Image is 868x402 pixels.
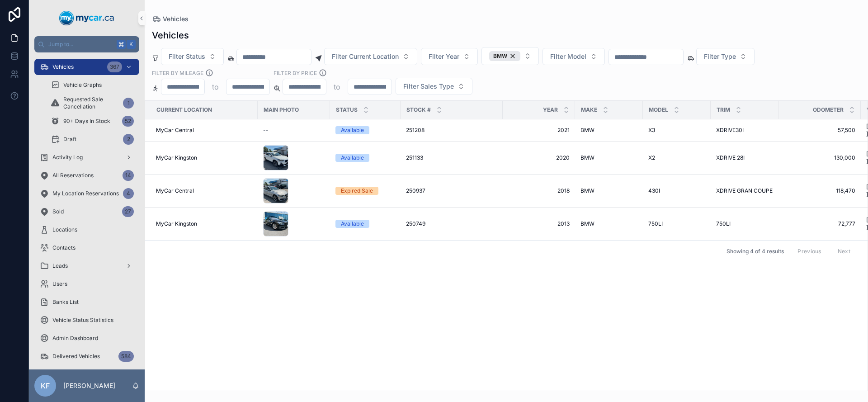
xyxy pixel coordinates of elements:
span: MyCar Kingston [156,220,197,227]
span: Stock # [406,106,431,114]
p: to [212,81,219,92]
div: 2 [123,134,134,145]
span: 90+ Days In Stock [63,118,110,125]
span: Vehicle Status Statistics [52,317,113,324]
a: X2 [648,154,705,161]
span: Vehicle Graphs [63,81,102,89]
span: Sold [52,208,64,215]
div: Available [341,126,364,134]
a: BMW [580,187,637,194]
a: Users [34,276,139,292]
span: Filter Status [169,52,205,61]
a: MyCar Central [156,187,252,194]
a: 251208 [406,127,497,134]
span: X2 [648,154,655,161]
button: Select Button [396,78,472,95]
span: X3 [648,127,655,134]
a: 2020 [508,154,570,161]
span: Trim [717,106,730,114]
span: MyCar Kingston [156,154,197,161]
button: Select Button [421,48,478,65]
a: Delivered Vehicles584 [34,348,139,364]
span: XDRIVE 28I [716,154,745,161]
a: MyCar Kingston [156,220,252,227]
a: Expired Sale [335,187,395,195]
label: FILTER BY PRICE [274,69,317,77]
p: to [334,81,340,92]
span: Main Photo [264,106,299,114]
span: XDRIVE GRAN COUPE [716,187,773,194]
div: 367 [107,61,122,72]
a: Leads [34,258,139,274]
span: Banks List [52,298,79,306]
button: Unselect 35 [489,51,520,61]
a: Activity Log [34,149,139,166]
span: XDRIVE30I [716,127,744,134]
a: Available [335,220,395,228]
span: Showing 4 of 4 results [726,248,784,255]
span: Locations [52,226,77,233]
a: BMW [580,154,637,161]
span: Contacts [52,244,75,251]
a: 750LI [648,220,705,227]
div: 27 [122,206,134,217]
span: Users [52,280,67,288]
span: MyCar Central [156,127,194,134]
span: BMW [493,52,507,60]
div: 1 [123,98,134,109]
a: 118,470 [784,187,855,194]
a: 90+ Days In Stock52 [45,113,139,129]
span: -- [263,127,269,134]
span: Delivered Vehicles [52,353,100,360]
span: 251133 [406,154,423,161]
span: Make [581,106,597,114]
button: Select Button [481,47,539,65]
a: 430I [648,187,705,194]
div: Expired Sale [341,187,373,195]
span: Activity Log [52,154,83,161]
a: Admin Dashboard [34,330,139,346]
span: Filter Type [704,52,736,61]
p: [PERSON_NAME] [63,381,115,390]
a: X3 [648,127,705,134]
a: Banks List [34,294,139,310]
span: Requested Sale Cancellation [63,96,119,110]
a: Sold27 [34,203,139,220]
a: Available [335,154,395,162]
div: Available [341,220,364,228]
a: XDRIVE30I [716,127,774,134]
a: Vehicles367 [34,59,139,75]
img: App logo [59,11,114,25]
span: Vehicles [163,14,189,24]
span: BMW [580,154,594,161]
a: 750LI [716,220,774,227]
a: BMW [580,220,637,227]
div: 4 [123,188,134,199]
span: Current Location [156,106,212,114]
a: Requested Sale Cancellation1 [45,95,139,111]
span: BMW [580,127,594,134]
a: 130,000 [784,154,855,161]
a: BMW [580,127,637,134]
a: -- [263,127,325,134]
a: 72,777 [784,220,855,227]
button: Select Button [542,48,605,65]
div: Available [341,154,364,162]
div: 52 [122,116,134,127]
a: Vehicle Graphs [45,77,139,93]
a: Contacts [34,240,139,256]
span: 2013 [508,220,570,227]
a: Vehicles [152,14,189,24]
a: 251133 [406,154,497,161]
a: XDRIVE GRAN COUPE [716,187,774,194]
a: 2018 [508,187,570,194]
span: Admin Dashboard [52,335,98,342]
button: Select Button [696,48,755,65]
span: Draft [63,136,76,143]
span: 430I [648,187,660,194]
a: 2021 [508,127,570,134]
